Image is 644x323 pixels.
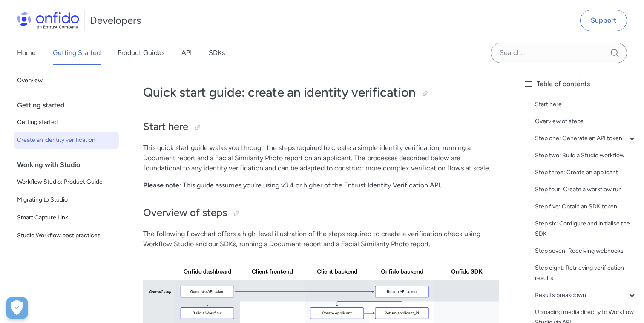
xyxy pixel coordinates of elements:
h1: Developers [90,14,141,27]
div: Working with Studio [17,156,122,173]
div: Cookie Preferences [6,297,28,319]
a: Step six: Configure and initialise the SDK [535,219,637,239]
a: Getting Started [53,41,101,65]
a: Step seven: Receiving webhooks [535,246,637,256]
a: Step four: Create a workflow run [535,185,637,195]
a: API [181,41,192,65]
p: The following flowchart offers a high-level illustration of the steps required to create a verifi... [143,229,499,249]
strong: Please note [143,181,179,189]
span: Overview [17,75,115,86]
span: Smart Capture Link [17,213,115,223]
a: Workflow Studio: Product Guide [14,173,119,190]
span: Create an identity verification [17,135,115,145]
a: Results breakdown [535,290,637,300]
div: Table of contents [523,79,637,89]
h2: Start here [143,120,499,134]
a: Home [17,41,36,65]
a: Getting started [14,114,119,131]
a: Product Guides [118,41,164,65]
span: Getting started [17,117,115,127]
a: Start here [535,99,637,110]
a: Create an identity verification [14,132,119,149]
a: Overview [14,72,119,89]
a: Step eight: Retrieving verification results [535,263,637,283]
a: Migrating to Studio [14,191,119,208]
a: SDKs [209,41,225,65]
a: Support [580,10,627,31]
a: Smart Capture Link [14,209,119,226]
input: Onfido search input field [491,43,627,63]
button: Open Preferences [6,297,28,319]
p: : This guide assumes you're using v3.4 or higher of the Entrust Identity Verification API. [143,180,499,190]
div: Getting started [17,97,122,114]
h1: Quick start guide: create an identity verification [143,84,499,101]
span: Studio Workflow best practices [17,231,115,241]
a: Studio Workflow best practices [14,227,119,244]
p: This quick start guide walks you through the steps required to create a simple identity verificat... [143,143,499,173]
img: Onfido Logo [17,12,79,29]
a: Step one: Generate an API token [535,133,637,144]
span: Workflow Studio: Product Guide [17,177,115,187]
a: Overview of steps [535,116,637,127]
h2: Overview of steps [143,206,499,220]
a: Step two: Build a Studio workflow [535,150,637,161]
span: Migrating to Studio [17,195,115,205]
a: Step three: Create an applicant [535,167,637,178]
a: Step five: Obtain an SDK token [535,202,637,212]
